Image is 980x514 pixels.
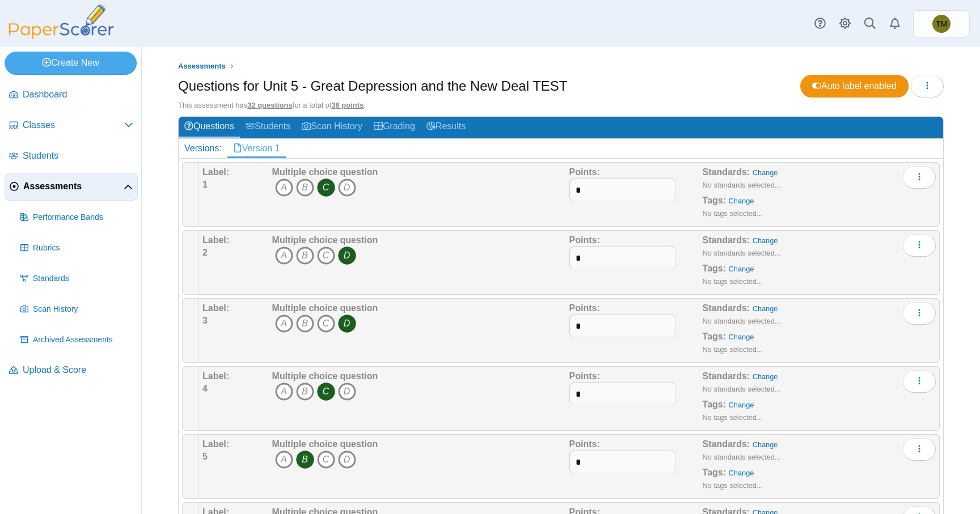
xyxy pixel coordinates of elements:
b: Label: [202,371,229,381]
b: Tags: [703,196,726,205]
span: Assessments [178,62,226,70]
div: This assessment has for a total of . [178,100,944,111]
i: A [275,179,293,197]
b: 2 [202,248,208,257]
span: Dashboard [23,88,133,101]
a: Students [5,143,138,170]
button: More options [903,438,936,461]
a: Assessments [5,173,138,201]
button: More options [903,370,936,393]
b: Tags: [703,468,726,477]
a: Upload & Score [5,357,138,384]
a: PaperScorer [5,31,118,41]
b: 4 [202,384,208,393]
b: Standards: [703,167,750,177]
b: Label: [202,303,229,313]
button: More options [903,166,936,189]
b: Tags: [703,332,726,341]
button: More options [903,234,936,257]
a: Scan History [296,117,368,138]
span: Travis McFarland [936,20,947,28]
a: Assessments [175,60,229,74]
b: 1 [202,180,208,189]
b: Standards: [703,371,750,381]
a: Change [729,333,754,341]
small: No tags selected... [703,345,763,354]
i: D [338,383,356,401]
i: D [338,315,356,333]
b: Tags: [703,264,726,273]
span: Students [23,150,133,162]
a: Change [753,168,778,177]
a: Performance Bands [16,204,138,231]
b: 3 [202,316,208,325]
small: No standards selected... [703,385,781,393]
i: A [275,247,293,265]
a: Version 1 [227,139,286,158]
i: C [317,315,335,333]
a: Questions [179,117,240,138]
small: No standards selected... [703,317,781,325]
a: Change [729,197,754,205]
span: Performance Bands [33,212,133,223]
a: Scan History [16,296,138,323]
small: No tags selected... [703,277,763,286]
a: Change [729,265,754,273]
i: C [317,383,335,401]
b: Multiple choice question [272,167,378,177]
a: Grading [368,117,421,138]
span: Scan History [33,304,133,315]
span: Standards [33,273,133,284]
a: Change [753,372,778,381]
i: B [296,383,314,401]
span: Classes [23,119,124,131]
a: Create New [5,52,137,74]
span: Auto label enabled [812,81,897,91]
small: No standards selected... [703,249,781,257]
i: B [296,315,314,333]
a: Alerts [882,11,907,36]
i: C [317,451,335,469]
span: Archived Assessments [33,334,133,346]
a: Archived Assessments [16,326,138,354]
i: B [296,451,314,469]
small: No tags selected... [703,481,763,490]
a: Students [240,117,296,138]
b: Multiple choice question [272,303,378,313]
b: Points: [569,167,600,177]
b: Label: [202,439,229,449]
i: D [338,179,356,197]
i: A [275,315,293,333]
i: C [317,247,335,265]
a: Dashboard [5,82,138,109]
b: Tags: [703,400,726,409]
a: Change [753,236,778,245]
span: Upload & Score [23,364,133,376]
a: Results [421,117,471,138]
b: 5 [202,452,208,461]
i: C [317,179,335,197]
i: A [275,451,293,469]
img: PaperScorer [5,5,118,39]
b: Multiple choice question [272,371,378,381]
i: B [296,179,314,197]
i: A [275,383,293,401]
h1: Questions for Unit 5 - Great Depression and the New Deal TEST [178,77,568,96]
span: Travis McFarland [932,15,951,33]
b: Multiple choice question [272,439,378,449]
a: Auto label enabled [800,75,909,97]
i: B [296,247,314,265]
a: Change [729,401,754,409]
small: No standards selected... [703,181,781,189]
a: Travis McFarland [913,10,970,37]
i: D [338,247,356,265]
b: Points: [569,235,600,245]
small: No standards selected... [703,453,781,461]
div: Versions: [179,139,227,158]
u: 36 points [331,101,364,109]
a: Standards [16,265,138,292]
a: Change [753,440,778,449]
b: Points: [569,303,600,313]
b: Points: [569,439,600,449]
span: Assessments [23,180,124,193]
